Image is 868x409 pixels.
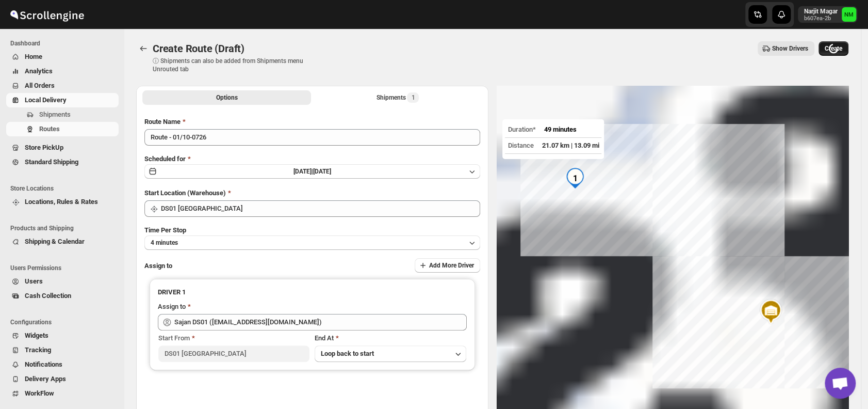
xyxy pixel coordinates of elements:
[315,333,466,343] div: End At
[25,389,54,397] span: WorkFlow
[6,50,119,64] button: Home
[411,93,415,102] span: 1
[321,350,374,357] span: Loop back to start
[144,118,181,125] span: Route Name
[6,234,119,249] button: Shipping & Calendar
[158,287,467,297] h3: DRIVER 1
[6,107,119,122] button: Shipments
[376,92,419,103] div: Shipments
[144,262,172,270] span: Assign to
[158,334,190,342] span: Start From
[565,168,585,188] div: 1
[25,292,71,300] span: Cash Collection
[6,195,119,209] button: Locations, Rules & Rates
[6,328,119,343] button: Widgets
[507,125,535,133] span: Duration*
[144,235,480,250] button: 4 minutes
[144,129,480,146] input: Eg: Bengaluru Route
[161,200,480,217] input: Search location
[6,78,119,93] button: All Orders
[10,318,119,326] span: Configurations
[144,164,480,179] button: [DATE]|[DATE]
[758,41,814,56] button: Show Drivers
[6,274,119,289] button: Users
[542,141,599,149] span: 21.07 km | 13.09 mi
[25,360,62,368] span: Notifications
[6,386,119,401] button: WorkFlow
[25,82,55,89] span: All Orders
[25,96,67,104] span: Local Delivery
[144,155,186,163] span: Scheduled for
[39,111,71,118] span: Shipments
[39,125,60,133] span: Routes
[153,42,244,55] span: Create Route (Draft)
[429,261,474,270] span: Add More Driver
[142,90,311,105] button: All Route Options
[8,2,86,27] img: ScrollEngine
[842,7,856,22] span: Narjit Magar
[415,258,480,273] button: Add More Driver
[293,168,313,175] span: [DATE] |
[313,90,482,105] button: Selected Shipments
[6,122,119,136] button: Routes
[158,302,186,312] div: Assign to
[144,226,186,234] span: Time Per Stop
[25,277,43,285] span: Users
[507,141,533,149] span: Distance
[25,144,63,151] span: Store PickUp
[10,39,119,48] span: Dashboard
[25,332,48,339] span: Widgets
[315,345,466,362] button: Loop back to start
[136,41,151,56] button: Routes
[10,184,119,193] span: Store Locations
[798,6,857,23] button: User menu
[25,67,53,75] span: Analytics
[10,264,119,272] span: Users Permissions
[25,375,66,383] span: Delivery Apps
[313,168,331,175] span: [DATE]
[772,44,808,53] span: Show Drivers
[144,189,226,197] span: Start Location (Warehouse)
[6,357,119,372] button: Notifications
[10,224,119,232] span: Products and Shipping
[544,125,576,133] span: 49 minutes
[25,346,51,354] span: Tracking
[6,372,119,386] button: Delivery Apps
[825,368,856,399] div: Open chat
[25,238,85,245] span: Shipping & Calendar
[216,93,238,102] span: Options
[6,343,119,357] button: Tracking
[804,15,838,22] p: b607ea-2b
[174,314,467,331] input: Search assignee
[6,64,119,78] button: Analytics
[151,239,178,247] span: 4 minutes
[6,289,119,303] button: Cash Collection
[804,7,838,15] p: Narjit Magar
[25,158,78,166] span: Standard Shipping
[25,198,98,206] span: Locations, Rules & Rates
[153,57,315,73] p: ⓘ Shipments can also be added from Shipments menu Unrouted tab
[844,11,854,18] text: NM
[25,53,42,60] span: Home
